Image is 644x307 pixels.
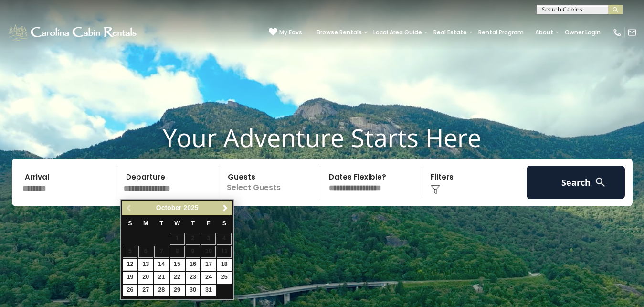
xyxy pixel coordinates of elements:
[170,285,185,296] a: 29
[123,259,137,271] a: 12
[217,259,232,271] a: 18
[369,26,427,39] a: Local Area Guide
[186,272,201,284] a: 23
[186,259,201,271] a: 16
[429,26,472,39] a: Real Estate
[154,285,169,296] a: 28
[269,28,302,37] a: My Favs
[191,220,195,227] span: Thursday
[217,272,232,284] a: 25
[474,26,528,39] a: Rental Program
[219,202,231,214] a: Next
[7,23,139,42] img: White-1-1-2.png
[207,220,211,227] span: Friday
[222,220,226,227] span: Saturday
[123,285,137,296] a: 26
[138,259,153,271] a: 13
[138,272,153,284] a: 20
[128,220,132,227] span: Sunday
[159,220,163,227] span: Tuesday
[612,28,622,37] img: phone-regular-white.png
[431,185,440,194] img: filter--v1.png
[222,166,320,199] p: Select Guests
[186,285,201,296] a: 30
[627,28,637,37] img: mail-regular-white.png
[279,28,302,37] span: My Favs
[154,272,169,284] a: 21
[201,272,216,284] a: 24
[138,285,153,296] a: 27
[154,259,169,271] a: 14
[201,259,216,271] a: 17
[123,272,137,284] a: 19
[174,220,180,227] span: Wednesday
[530,26,558,39] a: About
[7,123,637,152] h1: Your Adventure Starts Here
[143,220,148,227] span: Monday
[560,26,605,39] a: Owner Login
[183,204,198,212] span: 2025
[170,272,185,284] a: 22
[527,166,625,199] button: Search
[156,204,182,212] span: October
[222,204,229,212] span: Next
[170,259,185,271] a: 15
[201,285,216,296] a: 31
[594,176,606,188] img: search-regular-white.png
[312,26,367,39] a: Browse Rentals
